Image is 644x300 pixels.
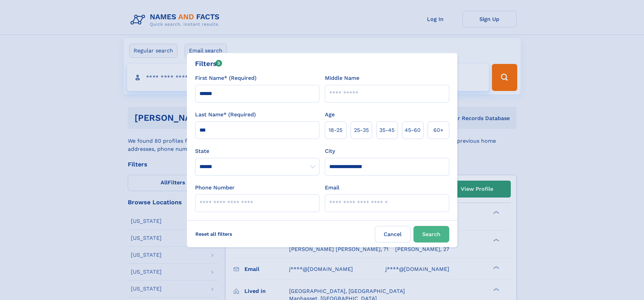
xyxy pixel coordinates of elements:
[354,126,369,134] span: 25‑35
[413,226,449,243] button: Search
[195,59,222,69] div: Filters
[325,147,335,155] label: City
[433,126,444,134] span: 60+
[191,226,237,242] label: Reset all filters
[195,111,256,119] label: Last Name* (Required)
[379,126,395,134] span: 35‑45
[195,184,235,192] label: Phone Number
[405,126,421,134] span: 45‑60
[329,126,342,134] span: 18‑25
[325,184,339,192] label: Email
[325,74,359,82] label: Middle Name
[375,226,411,243] label: Cancel
[195,74,257,82] label: First Name* (Required)
[325,111,335,119] label: Age
[195,147,319,155] label: State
